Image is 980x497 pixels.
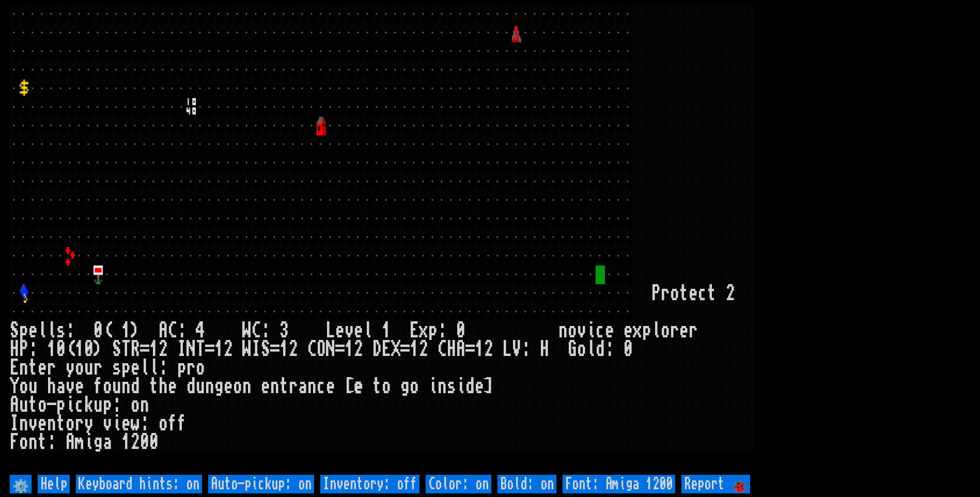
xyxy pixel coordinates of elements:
div: D [372,340,382,359]
div: r [661,284,670,303]
div: ( [66,340,75,359]
div: d [186,377,196,396]
div: e [168,377,177,396]
div: F [10,433,19,452]
input: Keyboard hints: on [76,475,202,493]
div: 2 [726,284,735,303]
div: e [354,377,363,396]
div: : [66,321,75,340]
div: E [410,321,419,340]
div: n [242,377,252,396]
div: 0 [56,340,66,359]
div: R [131,340,140,359]
div: L [326,321,335,340]
div: A [456,340,465,359]
div: e [679,321,689,340]
div: e [475,377,484,396]
div: l [149,359,159,377]
input: Inventory: off [320,475,419,493]
input: ⚙️ [10,475,32,493]
div: S [112,340,121,359]
div: a [56,377,66,396]
div: u [19,396,28,414]
div: n [307,377,317,396]
div: e [131,359,140,377]
div: d [596,340,605,359]
div: e [121,414,131,433]
div: t [372,377,382,396]
div: n [19,359,28,377]
div: t [56,414,66,433]
div: E [382,340,391,359]
div: p [121,359,131,377]
div: 1 [410,340,419,359]
div: S [261,340,270,359]
div: N [326,340,335,359]
div: T [121,340,131,359]
div: e [224,377,233,396]
div: g [214,377,224,396]
div: H [447,340,456,359]
div: u [28,377,38,396]
div: d [131,377,140,396]
div: t [679,284,689,303]
div: l [38,321,47,340]
div: 0 [140,433,149,452]
div: e [354,321,363,340]
div: o [75,359,84,377]
div: t [28,396,38,414]
div: I [177,340,186,359]
div: 2 [419,340,428,359]
div: o [19,377,28,396]
div: i [66,396,75,414]
div: c [317,377,326,396]
div: h [159,377,168,396]
div: n [140,396,149,414]
div: X [391,340,400,359]
div: h [47,377,56,396]
div: r [94,359,103,377]
div: l [651,321,661,340]
div: r [75,414,84,433]
div: C [252,321,261,340]
div: x [419,321,428,340]
div: o [233,377,242,396]
div: v [66,377,75,396]
div: ) [131,321,140,340]
div: e [261,377,270,396]
div: [ [345,377,354,396]
div: P [651,284,661,303]
div: n [121,377,131,396]
div: : [140,414,149,433]
div: 4 [196,321,205,340]
div: y [84,414,94,433]
div: t [38,433,47,452]
div: g [400,377,410,396]
div: g [94,433,103,452]
div: 1 [47,340,56,359]
div: o [131,396,140,414]
input: Report 🐞 [681,475,750,493]
div: O [317,340,326,359]
div: o [159,414,168,433]
div: : [438,321,447,340]
div: r [47,359,56,377]
div: o [661,321,670,340]
input: Auto-pickup: on [208,475,314,493]
div: Y [10,377,19,396]
div: : [47,433,56,452]
div: 0 [84,340,94,359]
div: e [689,284,698,303]
div: L [503,340,512,359]
input: Bold: on [497,475,556,493]
div: 1 [214,340,224,359]
div: ( [103,321,112,340]
div: l [586,340,596,359]
div: p [19,321,28,340]
div: e [335,321,345,340]
div: V [512,340,521,359]
div: v [103,414,112,433]
div: H [540,340,549,359]
div: o [103,377,112,396]
div: 2 [484,340,493,359]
